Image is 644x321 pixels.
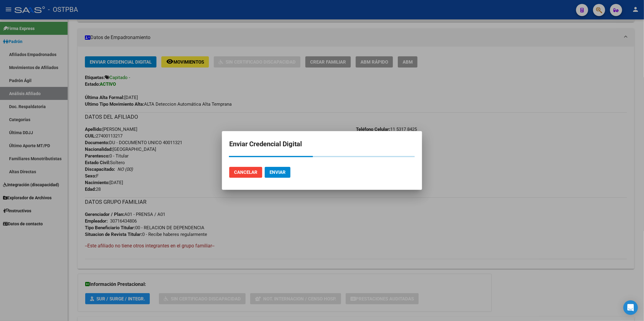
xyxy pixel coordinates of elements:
[229,138,415,150] h2: Enviar Credencial Digital
[234,170,257,175] span: Cancelar
[270,170,286,175] span: Enviar
[623,300,638,315] div: Open Intercom Messenger
[229,167,262,178] button: Cancelar
[265,167,290,178] button: Enviar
